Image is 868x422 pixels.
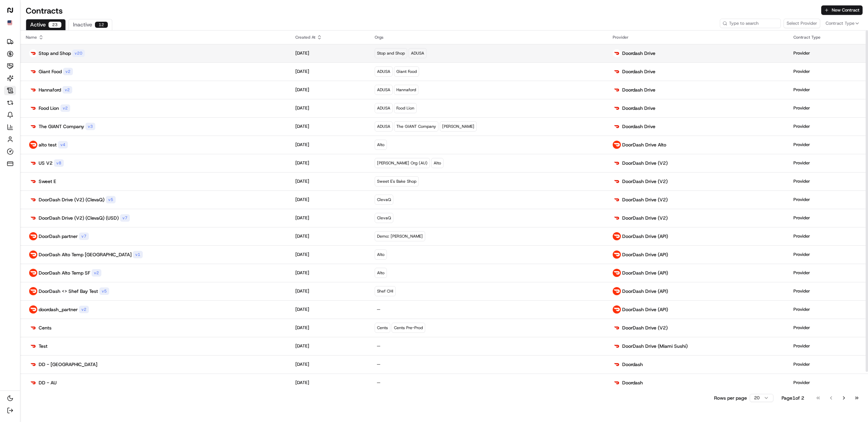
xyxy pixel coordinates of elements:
[793,197,810,203] p: Provider
[793,123,810,129] p: Provider
[295,306,309,313] p: [DATE]
[375,195,393,205] div: ClevaQ
[295,252,309,258] p: [DATE]
[39,306,78,313] p: doordash_partner
[95,22,108,28] div: 12
[39,269,90,276] p: DoorDash Alto Temp SF
[782,395,804,401] div: Page 1 of 2
[29,360,37,368] img: doordash_logo_v2.png
[823,17,863,29] button: Contract Type
[613,177,621,185] img: doordash_logo_v2.png
[622,306,668,313] p: DoorDash Drive (API)
[793,87,810,93] p: Provider
[39,251,132,258] p: DoorDash Alto Temp [GEOGRAPHIC_DATA]
[613,324,621,332] img: doordash_logo_v2.png
[72,49,85,57] div: v 20
[793,343,810,349] p: Provider
[29,86,37,94] img: doordash_logo_v2.png
[29,196,37,204] img: doordash_logo_v2.png
[39,288,98,295] p: DoorDash <> Shef Bay Test
[613,122,621,130] img: doordash_logo_v2.png
[39,379,57,386] p: DD - AU
[295,380,309,386] p: [DATE]
[622,343,688,349] p: DoorDash Drive (Miami Sushi)
[793,306,810,313] p: Provider
[295,123,309,129] p: [DATE]
[613,104,621,112] img: doordash_logo_v2.png
[375,35,602,40] div: Orgs
[375,268,387,278] div: Alto
[622,215,668,221] p: DoorDash Drive (V2)
[622,160,668,166] p: DoorDash Drive (V2)
[377,380,602,386] p: —
[394,66,419,77] div: Giant Food
[793,288,810,294] p: Provider
[39,196,104,203] p: DoorDash Drive (V2) (ClevaQ)
[29,250,37,259] img: doordash_logo_red.png
[622,324,668,331] p: DoorDash Drive (V2)
[622,379,643,386] p: Doordash
[622,105,655,112] p: Doordash Drive
[99,287,109,295] div: v 5
[613,214,621,222] img: doordash_logo_v2.png
[613,250,621,259] img: doordash_logo_red.png
[7,20,12,25] img: Flag of us
[377,343,602,349] p: —
[295,361,309,367] p: [DATE]
[613,269,621,277] img: doordash_logo_red.png
[120,214,130,222] div: v 7
[622,68,655,75] p: Doordash Drive
[613,35,783,40] div: Provider
[622,178,668,185] p: DoorDash Drive (V2)
[440,121,477,132] div: [PERSON_NAME]
[784,19,820,28] button: Select Provider
[29,159,37,167] img: doordash_logo_v2.png
[29,49,37,57] img: doordash_logo_v2.png
[613,196,621,204] img: doordash_logo_v2.png
[793,361,810,367] p: Provider
[295,178,309,184] p: [DATE]
[92,269,101,277] div: v 2
[793,233,810,239] p: Provider
[295,343,309,349] p: [DATE]
[39,343,47,349] p: Test
[793,325,810,331] p: Provider
[622,141,666,148] p: DoorDash Drive Alto
[394,85,418,95] div: Hannaford
[377,361,602,367] p: —
[63,68,73,75] div: v 2
[793,270,810,276] p: Provider
[622,233,668,240] p: DoorDash Drive (API)
[613,49,621,57] img: doordash_logo_v2.png
[409,48,427,58] div: ADUSA
[29,141,37,149] img: doordash_logo_red.png
[394,103,417,113] div: Food Lion
[26,19,66,30] button: Active
[613,379,621,387] img: doordash_logo_v2.png
[106,196,116,203] div: v 5
[793,142,810,148] p: Provider
[375,48,407,58] div: Stop and Shop
[613,159,621,167] img: doordash_logo_v2.png
[720,19,781,28] input: Type to search
[793,68,810,75] p: Provider
[622,196,668,203] p: DoorDash Drive (V2)
[622,269,668,276] p: DoorDash Drive (API)
[39,178,56,185] p: Sweet E
[48,22,61,28] div: 23
[375,213,393,223] div: ClevaQ
[826,20,854,26] span: Contract Type
[26,35,284,40] div: Name
[613,141,621,149] img: doordash_logo_red.png
[295,142,309,148] p: [DATE]
[375,286,396,296] div: Shef CHI
[613,360,621,368] img: doordash_logo_v2.png
[133,251,143,258] div: v 1
[375,121,393,132] div: ADUSA
[29,324,37,332] img: doordash_logo_v2.png
[29,342,37,350] img: doordash_logo_v2.png
[295,160,309,166] p: [DATE]
[622,50,655,57] p: Doordash Drive
[793,160,810,166] p: Provider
